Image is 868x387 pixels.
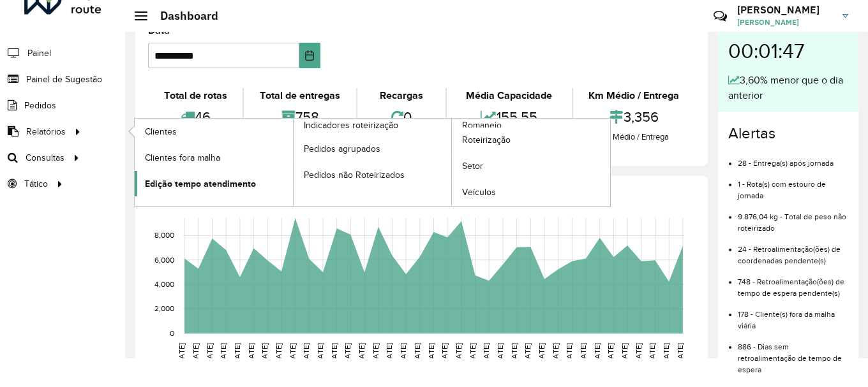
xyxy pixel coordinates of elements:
[24,99,56,112] span: Pedidos
[606,343,615,366] text: [DATE]
[440,343,449,366] text: [DATE]
[738,201,848,234] li: 9.876,04 kg - Total de peso não roteirizado
[537,343,546,366] text: [DATE]
[191,343,200,366] text: [DATE]
[399,343,407,366] text: [DATE]
[648,343,656,366] text: [DATE]
[361,103,442,131] div: 0
[154,280,174,288] text: 4,000
[219,343,227,366] text: [DATE]
[135,145,293,170] a: Clientes fora malha
[26,125,66,138] span: Relatórios
[274,343,283,366] text: [DATE]
[496,343,504,366] text: [DATE]
[24,177,48,191] span: Tático
[738,332,848,376] li: 886 - Dias sem retroalimentação de tempo de espera
[728,73,848,103] div: 3,60% menor que o dia anterior
[27,47,51,60] span: Painel
[304,119,398,132] span: Indicadores roteirização
[147,9,218,23] h2: Dashboard
[738,148,848,169] li: 28 - Entrega(s) após jornada
[154,231,174,239] text: 8,000
[510,343,518,366] text: [DATE]
[728,29,848,73] div: 00:01:47
[452,128,610,153] a: Roteirização
[579,343,587,366] text: [DATE]
[738,234,848,267] li: 24 - Retroalimentação(ões) de coordenadas pendente(s)
[576,131,692,143] div: Km Médio / Entrega
[299,43,320,68] button: Choose Date
[288,343,297,366] text: [DATE]
[385,343,393,366] text: [DATE]
[330,343,338,366] text: [DATE]
[450,88,568,103] div: Média Capacidade
[304,168,405,182] span: Pedidos não Roteirizados
[662,343,670,366] text: [DATE]
[737,4,833,16] h3: [PERSON_NAME]
[551,343,560,366] text: [DATE]
[620,343,629,366] text: [DATE]
[427,343,435,366] text: [DATE]
[233,343,241,366] text: [DATE]
[343,343,352,366] text: [DATE]
[260,343,269,366] text: [DATE]
[737,17,833,28] span: [PERSON_NAME]
[145,125,177,138] span: Clientes
[154,256,174,264] text: 6,000
[371,343,380,366] text: [DATE]
[247,88,352,103] div: Total de entregas
[413,343,421,366] text: [DATE]
[462,133,511,147] span: Roteirização
[316,343,324,366] text: [DATE]
[452,180,610,205] a: Veículos
[593,343,601,366] text: [DATE]
[357,343,366,366] text: [DATE]
[576,103,692,131] div: 3,356
[294,162,452,187] a: Pedidos não Roteirizados
[462,159,483,173] span: Setor
[151,88,239,103] div: Total de rotas
[462,186,496,199] span: Veículos
[707,3,734,30] a: Contato Rápido
[454,343,463,366] text: [DATE]
[154,305,174,313] text: 2,000
[738,267,848,299] li: 748 - Retroalimentação(ões) de tempo de espera pendente(s)
[565,343,573,366] text: [DATE]
[247,343,255,366] text: [DATE]
[145,177,256,191] span: Edição tempo atendimento
[738,169,848,201] li: 1 - Rota(s) com estouro de jornada
[177,343,186,366] text: [DATE]
[452,154,610,179] a: Setor
[294,119,611,206] a: Romaneio
[676,343,684,366] text: [DATE]
[135,119,293,144] a: Clientes
[523,343,532,366] text: [DATE]
[170,329,174,337] text: 0
[206,343,214,366] text: [DATE]
[247,103,352,131] div: 758
[576,88,692,103] div: Km Médio / Entrega
[304,142,380,156] span: Pedidos agrupados
[294,136,452,161] a: Pedidos agrupados
[361,88,442,103] div: Recargas
[302,343,310,366] text: [DATE]
[450,103,568,131] div: 155,55
[135,171,293,196] a: Edição tempo atendimento
[738,299,848,332] li: 178 - Cliente(s) fora da malha viária
[26,151,64,164] span: Consultas
[145,151,220,164] span: Clientes fora malha
[634,343,643,366] text: [DATE]
[468,343,477,366] text: [DATE]
[728,124,848,143] h4: Alertas
[151,103,239,131] div: 46
[26,73,102,86] span: Painel de Sugestão
[482,343,490,366] text: [DATE]
[135,119,452,206] a: Indicadores roteirização
[462,119,502,132] span: Romaneio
